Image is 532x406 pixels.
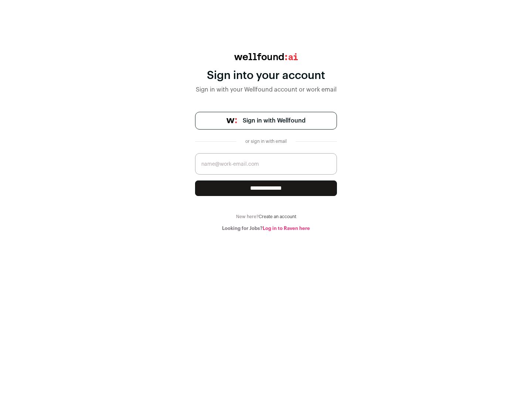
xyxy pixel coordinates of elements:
[263,226,310,231] a: Log in to Raven here
[259,214,296,219] a: Create an account
[195,112,337,130] a: Sign in with Wellfound
[234,53,298,60] img: wellfound:ai
[195,69,337,82] div: Sign into your account
[243,116,306,125] span: Sign in with Wellfound
[195,226,337,231] div: Looking for Jobs?
[195,153,337,175] input: name@work-email.com
[242,138,290,144] div: or sign in with email
[195,214,337,220] div: New here?
[195,85,337,94] div: Sign in with your Wellfound account or work email
[226,118,237,123] img: wellfound-symbol-flush-black-fb3c872781a75f747ccb3a119075da62bfe97bd399995f84a933054e44a575c4.png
